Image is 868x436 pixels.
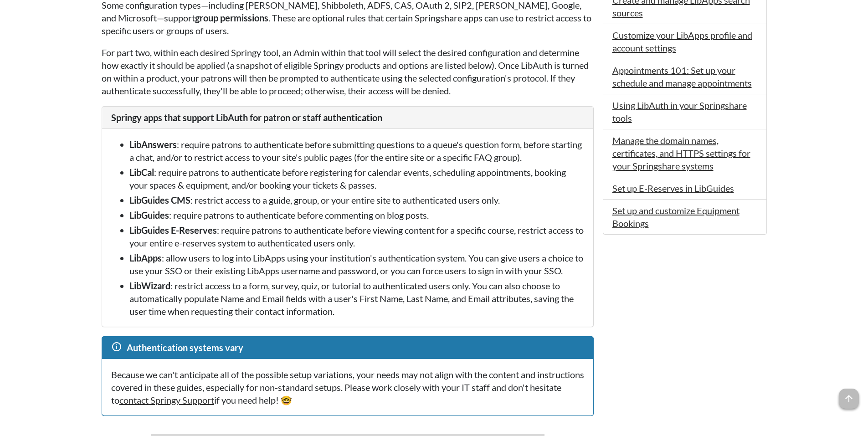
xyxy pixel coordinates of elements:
li: : require patrons to authenticate before viewing content for a specific course, restrict access t... [129,224,584,249]
span: arrow_upward [839,389,859,409]
a: Manage the domain names, certificates, and HTTPS settings for your Springshare systems [612,135,750,171]
a: Using LibAuth in your Springshare tools [612,100,747,123]
strong: LibAnswers [129,139,177,150]
span: LibWizard [129,280,170,291]
li: : require patrons to authenticate before submitting questions to a queue's question form, before ... [129,138,584,164]
a: contact Springy Support [119,395,214,405]
a: arrow_upward [839,390,859,400]
span: Authentication systems vary [127,342,243,353]
li: : restrict access to a form, survey, quiz, or tutorial to authenticated users only. You can also ... [129,279,584,318]
span: LibGuides E-Reserves [129,225,217,236]
li: : allow users to log into LibApps using your institution's authentication system. You can give us... [129,251,584,277]
span: LibApps [129,252,162,263]
span: info [111,341,122,352]
strong: LibGuides [129,210,169,221]
span: LibGuides CMS [129,195,190,205]
strong: group permissions [195,12,268,23]
li: : require patrons to authenticate before commenting on blog posts. [129,209,584,221]
a: Set up and customize Equipment Bookings [612,205,740,229]
a: Customize your LibApps profile and account settings [612,30,752,53]
p: Because we can't anticipate all of the possible setup variations, your needs may not align with t... [111,368,584,406]
a: Set up E-Reserves in LibGuides [612,183,734,194]
p: For part two, within each desired Springy tool, an Admin within that tool will select the desired... [102,46,594,97]
li: : require patrons to authenticate before registering for calendar events, scheduling appointments... [129,166,584,191]
a: Appointments 101: Set up your schedule and manage appointments [612,65,752,88]
span: Springy apps that support LibAuth for patron or staff authentication [111,112,382,123]
span: LibCal [129,167,154,178]
li: : restrict access to a guide, group, or your entire site to authenticated users only. [129,194,584,206]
